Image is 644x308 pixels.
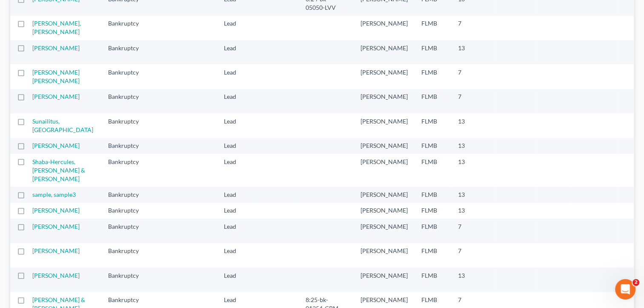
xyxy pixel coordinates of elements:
td: Bankruptcy [101,243,155,268]
td: 13 [451,187,494,202]
iframe: Intercom live chat [615,279,635,299]
td: [PERSON_NAME] [354,243,415,268]
td: FLMB [415,187,451,202]
a: [PERSON_NAME] [32,207,80,214]
td: FLMB [415,154,451,187]
td: Lead [217,187,255,202]
td: [PERSON_NAME] [354,138,415,154]
td: Bankruptcy [101,16,155,40]
td: [PERSON_NAME] [354,187,415,202]
td: Lead [217,154,255,187]
td: Lead [217,138,255,154]
td: Bankruptcy [101,138,155,154]
td: 7 [451,219,494,243]
td: 13 [451,113,494,138]
td: 13 [451,154,494,187]
td: 13 [451,40,494,64]
a: [PERSON_NAME] [32,142,80,149]
td: [PERSON_NAME] [354,268,415,292]
td: Bankruptcy [101,187,155,202]
td: 13 [451,268,494,292]
td: 13 [451,138,494,154]
td: [PERSON_NAME] [354,203,415,219]
td: 7 [451,89,494,113]
a: [PERSON_NAME] [32,272,80,279]
td: Lead [217,64,255,89]
td: Lead [217,219,255,243]
td: [PERSON_NAME] [354,113,415,138]
td: Lead [217,16,255,40]
td: 7 [451,243,494,268]
td: [PERSON_NAME] [354,64,415,89]
td: Bankruptcy [101,113,155,138]
td: 7 [451,64,494,89]
a: [PERSON_NAME] [32,44,80,52]
td: FLMB [415,219,451,243]
td: Bankruptcy [101,219,155,243]
td: FLMB [415,64,451,89]
td: 13 [451,203,494,219]
td: Lead [217,113,255,138]
td: FLMB [415,268,451,292]
a: [PERSON_NAME] [32,223,80,230]
a: Shaba-Hercules, [PERSON_NAME] & [PERSON_NAME] [32,158,85,182]
td: Bankruptcy [101,89,155,113]
td: FLMB [415,138,451,154]
td: Lead [217,203,255,219]
td: 7 [451,16,494,40]
td: Bankruptcy [101,64,155,89]
a: [PERSON_NAME] [PERSON_NAME] [32,69,80,84]
td: FLMB [415,243,451,268]
td: Bankruptcy [101,154,155,187]
a: sample, sample3 [32,191,76,198]
td: FLMB [415,203,451,219]
td: FLMB [415,89,451,113]
a: [PERSON_NAME] [32,247,80,254]
td: FLMB [415,113,451,138]
td: [PERSON_NAME] [354,154,415,187]
td: [PERSON_NAME] [354,40,415,64]
a: [PERSON_NAME] [32,93,80,100]
td: [PERSON_NAME] [354,89,415,113]
td: [PERSON_NAME] [354,219,415,243]
td: Bankruptcy [101,268,155,292]
td: FLMB [415,40,451,64]
td: Lead [217,89,255,113]
td: Lead [217,268,255,292]
span: 2 [633,279,639,286]
td: Lead [217,40,255,64]
a: [PERSON_NAME], [PERSON_NAME] [32,20,81,35]
td: [PERSON_NAME] [354,16,415,40]
td: Lead [217,243,255,268]
a: Sunailitus, [GEOGRAPHIC_DATA] [32,118,93,133]
td: FLMB [415,16,451,40]
td: Bankruptcy [101,40,155,64]
td: Bankruptcy [101,203,155,219]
